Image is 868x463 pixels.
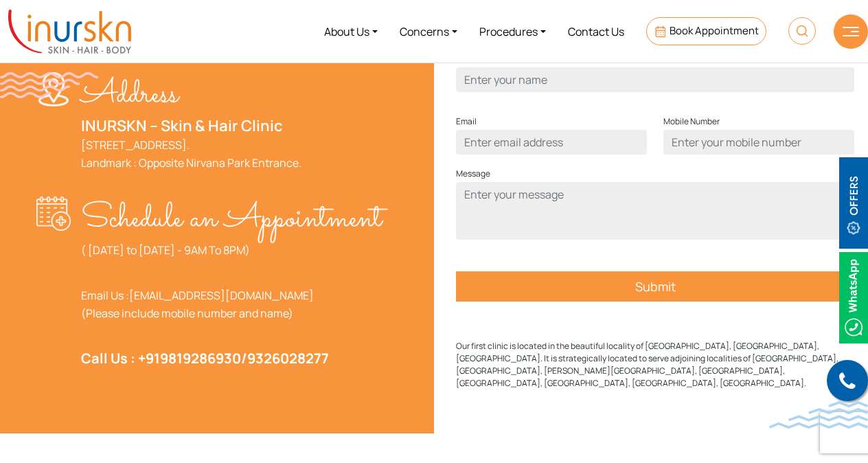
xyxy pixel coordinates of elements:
[663,113,720,130] label: Mobile Number
[81,137,301,170] a: [STREET_ADDRESS].Landmark : Opposite Nirvana Park Entrance.
[456,271,854,302] input: Submit
[646,17,766,45] a: Book Appointment
[389,5,468,57] a: Concerns
[313,5,389,57] a: About Us
[81,115,283,136] a: INURSKN – Skin & Hair Clinic
[36,196,81,231] img: appointment-w
[839,252,868,343] img: Whatsappicon
[129,288,314,303] a: [EMAIL_ADDRESS][DOMAIN_NAME]
[788,17,816,45] img: HeaderSearch
[81,286,382,322] p: Email Us : (Please include mobile number and name)
[160,349,241,368] a: 9819286930
[247,349,329,368] a: 9326028277
[839,289,868,304] a: Whatsappicon
[769,401,868,429] img: bluewave
[557,5,635,57] a: Contact Us
[456,67,854,92] input: Enter your name
[468,5,557,57] a: Procedures
[670,23,759,38] span: Book Appointment
[456,51,854,329] form: Contact form
[663,130,854,155] input: Enter your mobile number
[456,340,854,389] p: Our first clinic is located in the beautiful locality of [GEOGRAPHIC_DATA], [GEOGRAPHIC_DATA], [G...
[81,72,301,117] p: Address
[81,349,329,368] strong: Call Us : +91 /
[81,196,382,241] p: Schedule an Appointment
[456,130,647,155] input: Enter email address
[8,10,131,54] img: inurskn-logo
[839,157,868,249] img: offerBt
[843,27,859,36] img: hamLine.svg
[456,166,490,182] label: Message
[81,241,382,259] p: ( [DATE] to [DATE] - 9AM To 8PM)
[456,113,477,130] label: Email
